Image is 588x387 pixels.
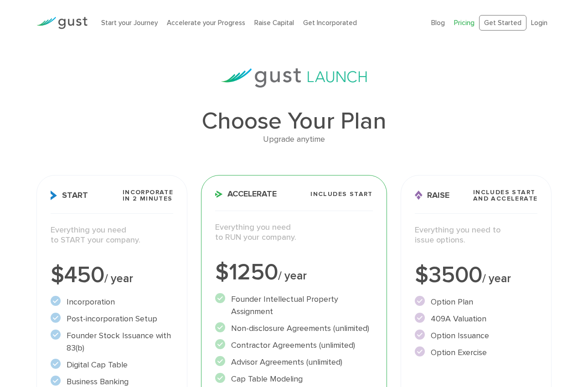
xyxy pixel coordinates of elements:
img: Start Icon X2 [51,191,57,200]
li: Option Plan [415,296,538,308]
li: Incorporation [51,296,174,308]
img: Gust Logo [36,17,88,29]
span: / year [104,272,133,285]
span: Start [51,191,88,200]
a: Raise Capital [254,19,294,27]
div: $1250 [215,261,373,284]
li: Contractor Agreements (unlimited) [215,339,373,351]
a: Login [531,19,547,27]
a: Get Started [479,15,526,31]
li: Founder Stock Issuance with 83(b) [51,330,174,354]
img: Accelerate Icon [215,191,223,198]
span: Incorporate in 2 Minutes [123,189,173,202]
li: Option Exercise [415,346,538,359]
li: 409A Valuation [415,313,538,325]
h1: Choose Your Plan [36,109,552,133]
li: Digital Cap Table [51,359,174,371]
p: Everything you need to RUN your company. [215,222,373,243]
a: Blog [431,19,445,27]
li: Non-disclosure Agreements (unlimited) [215,322,373,335]
li: Cap Table Modeling [215,373,373,385]
span: Includes START and ACCELERATE [473,189,538,202]
a: Get Incorporated [303,19,357,27]
div: $3500 [415,264,538,287]
span: / year [278,269,307,283]
span: / year [482,272,511,285]
span: Accelerate [215,190,277,198]
a: Pricing [454,19,475,27]
li: Advisor Agreements (unlimited) [215,356,373,368]
span: Includes START [310,191,373,197]
div: Upgrade anytime [36,133,552,146]
li: Founder Intellectual Property Assignment [215,293,373,318]
p: Everything you need to START your company. [51,225,174,246]
div: $450 [51,264,174,287]
a: Accelerate your Progress [167,19,245,27]
a: Start your Journey [101,19,158,27]
img: Raise Icon [415,191,423,200]
p: Everything you need to issue options. [415,225,538,246]
li: Post-incorporation Setup [51,313,174,325]
li: Option Issuance [415,330,538,342]
img: gust-launch-logos.svg [221,68,367,88]
span: Raise [415,191,449,200]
